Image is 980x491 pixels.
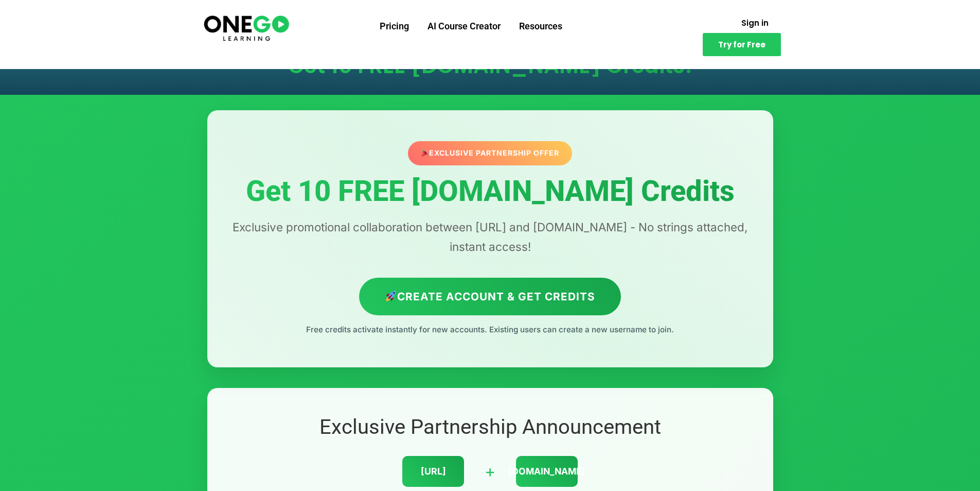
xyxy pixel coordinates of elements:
[228,414,753,441] h2: Exclusive Partnership Announcement
[228,217,753,257] p: Exclusive promotional collaboration between [URL] and [DOMAIN_NAME] - No strings attached, instan...
[386,291,397,301] img: 🚀
[741,19,769,27] span: Sign in
[228,176,753,208] h1: Get 10 FREE [DOMAIN_NAME] Credits
[703,33,781,56] a: Try for Free
[485,458,495,484] div: +
[228,323,753,336] p: Free credits activate instantly for new accounts. Existing users can create a new username to join.
[406,141,574,165] div: Exclusive Partnership Offer
[729,13,781,33] a: Sign in
[516,456,578,487] div: [DOMAIN_NAME]
[370,13,418,40] a: Pricing
[510,13,572,40] a: Resources
[218,55,763,77] h1: Get 10 FREE [DOMAIN_NAME] Credits!
[420,149,427,157] img: 🎉
[718,41,765,48] span: Try for Free
[418,13,510,40] a: AI Course Creator
[359,278,621,315] a: Create Account & Get Credits
[402,456,464,487] div: [URL]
